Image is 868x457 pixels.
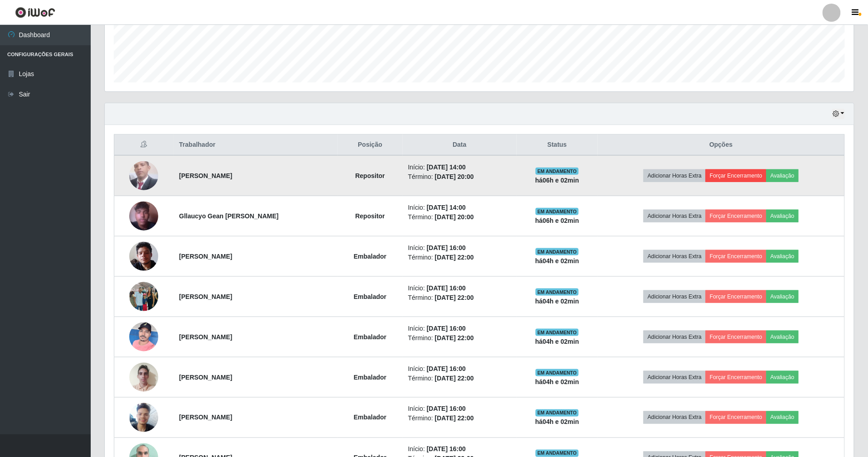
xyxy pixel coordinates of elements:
[598,135,844,156] th: Opções
[766,290,799,303] button: Avaliação
[536,409,579,417] span: EM ANDAMENTO
[179,293,232,300] strong: [PERSON_NAME]
[354,293,386,300] strong: Embalador
[766,210,799,222] button: Avaliação
[427,244,466,251] time: [DATE] 16:00
[517,135,598,156] th: Status
[179,212,278,220] strong: Gllaucyo Gean [PERSON_NAME]
[435,254,474,261] time: [DATE] 22:00
[408,212,511,222] li: Término:
[179,333,232,341] strong: [PERSON_NAME]
[129,190,158,242] img: 1750804753278.jpeg
[427,284,466,292] time: [DATE] 16:00
[427,405,466,413] time: [DATE] 16:00
[535,419,579,426] strong: há 04 h e 02 min
[129,278,158,316] img: 1736432755122.jpeg
[766,169,799,182] button: Avaliação
[427,325,466,332] time: [DATE] 16:00
[179,374,232,381] strong: [PERSON_NAME]
[427,446,466,453] time: [DATE] 16:00
[15,7,55,18] img: CoreUI Logo
[179,414,232,421] strong: [PERSON_NAME]
[706,371,766,384] button: Forçar Encerramento
[435,334,474,342] time: [DATE] 22:00
[535,338,579,345] strong: há 04 h e 02 min
[408,414,511,423] li: Término:
[179,172,232,179] strong: [PERSON_NAME]
[427,365,466,372] time: [DATE] 16:00
[408,324,511,333] li: Início:
[408,163,511,172] li: Início:
[644,290,706,303] button: Adicionar Horas Extra
[766,411,799,424] button: Avaliação
[129,317,158,356] img: 1735860830923.jpeg
[536,168,579,175] span: EM ANDAMENTO
[706,169,766,182] button: Forçar Encerramento
[644,169,706,182] button: Adicionar Horas Extra
[535,298,579,305] strong: há 04 h e 02 min
[644,371,706,384] button: Adicionar Horas Extra
[129,398,158,437] img: 1745015698766.jpeg
[174,135,338,156] th: Trabalhador
[408,445,511,454] li: Início:
[408,404,511,414] li: Início:
[706,331,766,343] button: Forçar Encerramento
[354,253,386,260] strong: Embalador
[706,411,766,424] button: Forçar Encerramento
[408,333,511,343] li: Término:
[129,237,158,275] img: 1752200224792.jpeg
[179,253,232,260] strong: [PERSON_NAME]
[427,164,466,171] time: [DATE] 14:00
[427,204,466,211] time: [DATE] 14:00
[706,250,766,263] button: Forçar Encerramento
[356,212,385,220] strong: Repositor
[644,331,706,343] button: Adicionar Horas Extra
[129,358,158,396] img: 1740100256031.jpeg
[536,289,579,296] span: EM ANDAMENTO
[644,411,706,424] button: Adicionar Horas Extra
[354,333,386,341] strong: Embalador
[435,294,474,301] time: [DATE] 22:00
[535,217,579,224] strong: há 06 h e 02 min
[354,374,386,381] strong: Embalador
[644,250,706,263] button: Adicionar Horas Extra
[408,172,511,182] li: Término:
[535,177,579,184] strong: há 06 h e 02 min
[435,375,474,382] time: [DATE] 22:00
[435,213,474,221] time: [DATE] 20:00
[435,173,474,180] time: [DATE] 20:00
[408,374,511,383] li: Término:
[536,208,579,215] span: EM ANDAMENTO
[356,172,385,179] strong: Repositor
[435,415,474,422] time: [DATE] 22:00
[408,243,511,253] li: Início:
[408,203,511,212] li: Início:
[408,253,511,262] li: Término:
[766,331,799,343] button: Avaliação
[354,414,386,421] strong: Embalador
[535,257,579,265] strong: há 04 h e 02 min
[706,290,766,303] button: Forçar Encerramento
[408,293,511,303] li: Término:
[644,210,706,222] button: Adicionar Horas Extra
[408,284,511,293] li: Início:
[766,250,799,263] button: Avaliação
[536,248,579,255] span: EM ANDAMENTO
[706,210,766,222] button: Forçar Encerramento
[536,450,579,457] span: EM ANDAMENTO
[536,329,579,336] span: EM ANDAMENTO
[129,159,158,192] img: 1740078176473.jpeg
[536,369,579,376] span: EM ANDAMENTO
[535,378,579,385] strong: há 04 h e 02 min
[403,135,517,156] th: Data
[408,364,511,374] li: Início:
[766,371,799,384] button: Avaliação
[338,135,403,156] th: Posição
